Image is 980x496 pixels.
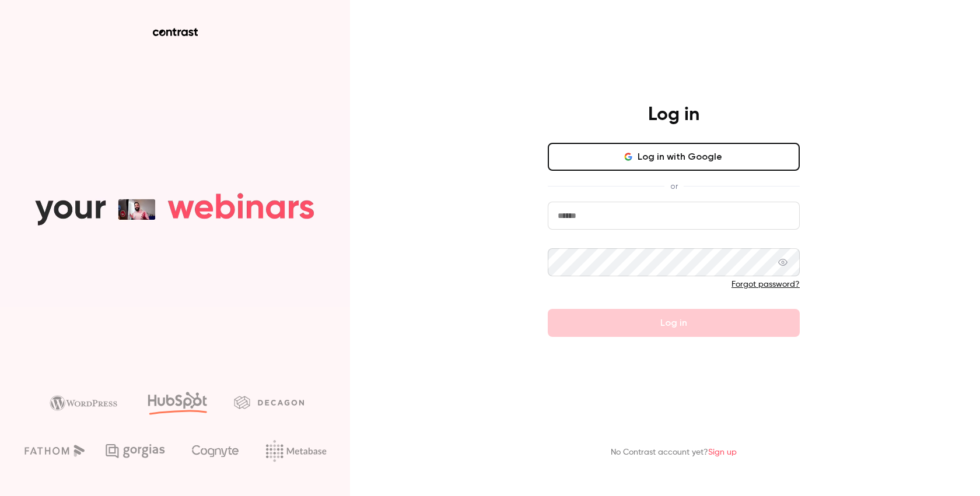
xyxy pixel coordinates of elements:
button: Log in with Google [548,143,800,171]
h4: Log in [648,103,699,126]
a: Sign up [708,448,737,456]
p: No Contrast account yet? [611,446,737,459]
img: decagon [234,396,304,409]
a: Forgot password? [731,280,800,289]
span: or [664,180,684,192]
